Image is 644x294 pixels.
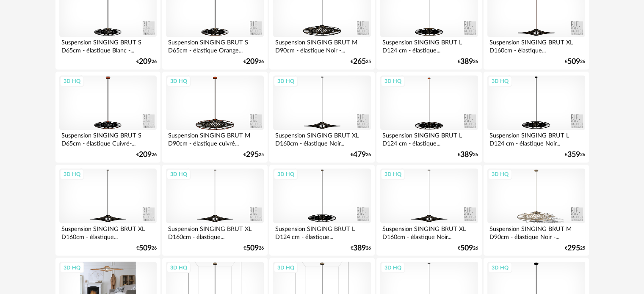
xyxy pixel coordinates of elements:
span: 389 [460,59,473,65]
div: € 26 [565,152,585,158]
div: Suspension SINGING BRUT S D65cm - élastique Blanc -... [59,37,157,54]
div: 3D HQ [381,169,405,180]
span: 509 [460,245,473,251]
div: € 26 [565,59,585,65]
span: 509 [139,245,152,251]
div: Suspension SINGING BRUT M D90cm - élastique Noir -... [487,223,585,240]
a: 3D HQ Suspension SINGING BRUT L D124 cm - élastique Noir... €35926 [484,71,589,163]
div: € 26 [351,245,371,251]
div: Suspension SINGING BRUT M D90cm - élastique cuivré... [166,130,263,147]
div: € 25 [565,245,585,251]
div: € 25 [243,152,264,158]
a: 3D HQ Suspension SINGING BRUT XL D160cm - élastique... €50926 [162,165,267,256]
div: € 26 [351,152,371,158]
span: 509 [567,59,580,65]
a: 3D HQ Suspension SINGING BRUT L D124 cm - élastique... €38926 [376,71,481,163]
div: 3D HQ [60,76,84,87]
div: 3D HQ [381,76,405,87]
div: € 26 [458,245,478,251]
div: Suspension SINGING BRUT L D124 cm - élastique... [273,223,370,240]
span: 209 [139,152,152,158]
div: € 26 [243,59,264,65]
div: Suspension SINGING BRUT S D65cm - élastique Orange... [166,37,263,54]
span: 479 [353,152,366,158]
a: 3D HQ Suspension SINGING BRUT M D90cm - élastique Noir -... €29525 [484,165,589,256]
div: Suspension SINGING BRUT M D90cm - élastique Noir -... [273,37,370,54]
span: 389 [460,152,473,158]
div: € 26 [136,245,157,251]
div: 3D HQ [488,262,512,273]
div: Suspension SINGING BRUT S D65cm - élastique Cuivré-... [59,130,157,147]
span: 295 [246,152,259,158]
div: € 26 [458,152,478,158]
a: 3D HQ Suspension SINGING BRUT XL D160cm - élastique... €50926 [55,165,160,256]
a: 3D HQ Suspension SINGING BRUT L D124 cm - élastique... €38926 [269,165,374,256]
div: 3D HQ [166,76,191,87]
div: 3D HQ [166,262,191,273]
div: Suspension SINGING BRUT XL D160cm - élastique... [166,223,263,240]
div: Suspension SINGING BRUT XL D160cm - élastique... [487,37,585,54]
span: 265 [353,59,366,65]
div: 3D HQ [274,169,298,180]
div: 3D HQ [60,262,84,273]
span: 359 [567,152,580,158]
div: Suspension SINGING BRUT XL D160cm - élastique Noir... [273,130,370,147]
div: 3D HQ [274,76,298,87]
div: 3D HQ [274,262,298,273]
div: € 26 [136,152,157,158]
span: 295 [567,245,580,251]
span: 389 [353,245,366,251]
div: Suspension SINGING BRUT L D124 cm - élastique... [380,130,478,147]
span: 509 [246,245,259,251]
span: 209 [139,59,152,65]
div: € 25 [351,59,371,65]
a: 3D HQ Suspension SINGING BRUT XL D160cm - élastique Noir... €47926 [269,71,374,163]
div: Suspension SINGING BRUT XL D160cm - élastique Noir... [380,223,478,240]
div: 3D HQ [166,169,191,180]
div: € 26 [243,245,264,251]
a: 3D HQ Suspension SINGING BRUT XL D160cm - élastique Noir... €50926 [376,165,481,256]
div: 3D HQ [488,76,512,87]
div: € 26 [136,59,157,65]
div: 3D HQ [381,262,405,273]
div: Suspension SINGING BRUT L D124 cm - élastique Noir... [487,130,585,147]
div: Suspension SINGING BRUT L D124 cm - élastique... [380,37,478,54]
div: 3D HQ [488,169,512,180]
span: 209 [246,59,259,65]
a: 3D HQ Suspension SINGING BRUT M D90cm - élastique cuivré... €29525 [162,71,267,163]
div: 3D HQ [60,169,84,180]
div: Suspension SINGING BRUT XL D160cm - élastique... [59,223,157,240]
div: € 26 [458,59,478,65]
a: 3D HQ Suspension SINGING BRUT S D65cm - élastique Cuivré-... €20926 [55,71,160,163]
